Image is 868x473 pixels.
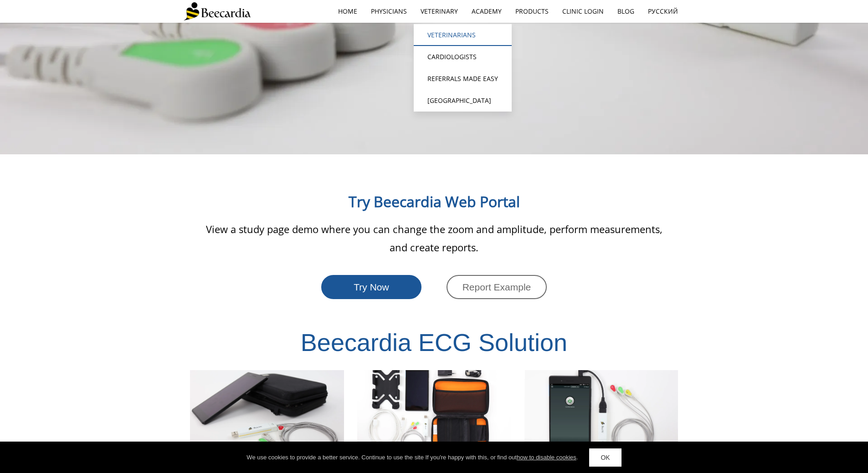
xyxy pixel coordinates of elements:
[462,282,531,292] span: Report Example
[414,90,512,112] a: [GEOGRAPHIC_DATA]
[354,282,389,292] span: Try Now
[465,1,508,22] a: Academy
[206,222,663,254] span: View a study page demo where you can change the zoom and amplitude, perform measurements, and cre...
[331,1,364,22] a: home
[414,1,465,22] a: Veterinary
[414,46,512,68] a: Cardiologists
[184,2,251,20] img: Beecardia
[414,68,512,90] a: Referrals Made Easy
[301,329,567,356] span: Beecardia ECG Solution
[349,192,520,211] span: Try Beecardia Web Portal
[247,453,578,462] div: We use cookies to provide a better service. Continue to use the site If you're happy with this, o...
[641,1,685,22] a: Русский
[414,24,512,46] a: Veterinarians
[555,1,611,22] a: Clinic Login
[508,1,555,22] a: Products
[364,1,414,22] a: Physicians
[447,275,547,299] a: Report Example
[517,454,576,461] a: how to disable cookies
[611,1,641,22] a: Blog
[321,275,421,299] a: Try Now
[589,448,621,467] a: OK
